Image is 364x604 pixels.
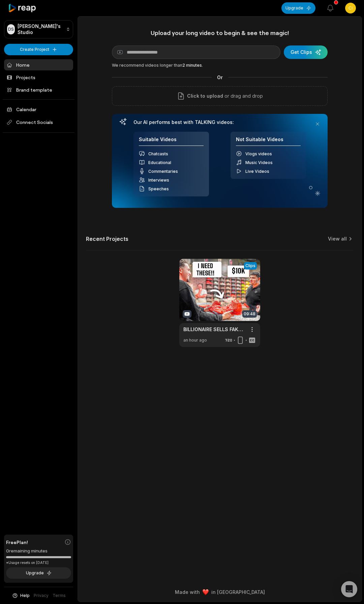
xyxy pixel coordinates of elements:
[7,24,15,34] div: DS
[4,72,73,83] a: Projects
[4,104,73,115] a: Calendar
[84,589,356,596] div: Made with in [GEOGRAPHIC_DATA]
[212,74,228,81] span: Or
[245,151,272,156] span: Vlogs videos
[148,160,171,165] span: Educational
[341,581,357,597] div: Open Intercom Messenger
[6,539,28,546] span: Free Plan!
[328,235,347,242] a: View all
[187,92,223,100] span: Click to upload
[281,2,315,14] button: Upgrade
[148,151,168,156] span: Chatcasts
[34,593,49,599] a: Privacy
[4,116,73,128] span: Connect Socials
[148,169,178,174] span: Commentaries
[148,186,169,191] span: Speeches
[245,160,273,165] span: Music Videos
[6,548,71,554] div: 0 remaining minutes
[139,136,204,146] h4: Suitable Videos
[284,45,328,59] button: Get Clips
[4,59,73,70] a: Home
[6,567,71,579] button: Upgrade
[53,593,66,599] a: Terms
[20,593,30,599] span: Help
[223,92,263,100] p: or drag and drop
[18,23,63,35] p: [PERSON_NAME]'s Studio
[4,44,73,55] button: Create Project
[236,136,301,146] h4: Not Suitable Videos
[183,326,245,333] a: BILLIONAIRE SELLS FAKE $10,000 SNEAKERS!!!
[182,63,202,68] span: 2 minutes
[245,169,269,174] span: Live Videos
[6,560,71,565] div: *Usage resets on [DATE]
[112,62,328,68] div: We recommend videos longer than .
[4,84,73,95] a: Brand template
[203,589,209,595] img: heart emoji
[112,29,328,37] h1: Upload your long video to begin & see the magic!
[133,119,306,125] h3: Our AI performs best with TALKING videos:
[86,235,128,242] h2: Recent Projects
[12,593,30,599] button: Help
[148,178,169,183] span: Interviews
